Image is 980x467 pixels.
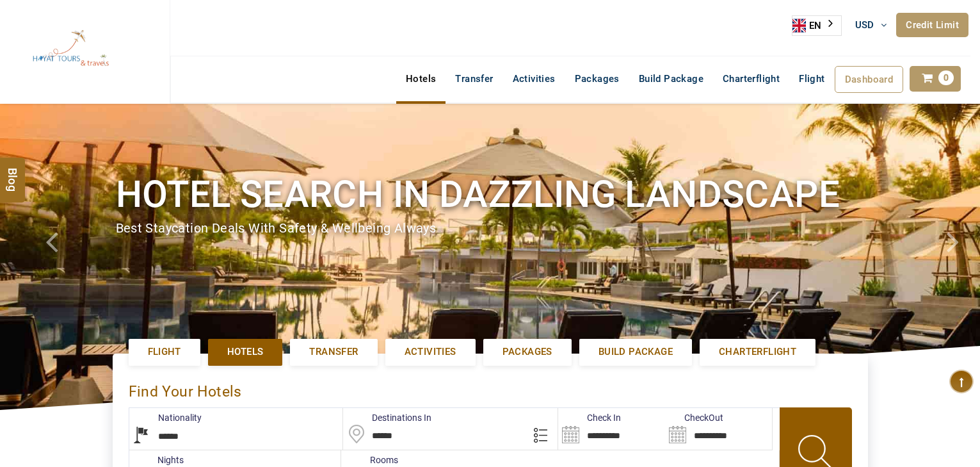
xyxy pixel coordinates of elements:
[116,219,865,238] div: Best Staycation Deals with safety & wellbeing always
[290,339,377,365] a: Transfer
[343,411,431,424] label: Destinations In
[129,411,202,424] label: Nationality
[565,66,629,92] a: Packages
[148,345,181,359] span: Flight
[910,66,961,92] a: 0
[855,19,874,31] span: USD
[598,345,673,359] span: Build Package
[129,339,200,365] a: Flight
[792,15,842,36] div: Language
[629,66,713,92] a: Build Package
[503,66,565,92] a: Activities
[208,339,282,365] a: Hotels
[579,339,692,365] a: Build Package
[938,70,954,85] span: 0
[502,345,552,359] span: Packages
[558,408,665,450] input: Search
[713,66,789,92] a: Charterflight
[896,13,968,37] a: Credit Limit
[129,454,184,466] label: nights
[700,339,815,365] a: Charterflight
[792,16,841,35] a: EN
[4,168,21,179] span: Blog
[719,345,796,359] span: Charterflight
[396,66,446,92] a: Hotels
[129,370,852,407] div: Find Your Hotels
[116,170,865,218] h1: Hotel search in dazzling landscape
[309,345,358,359] span: Transfer
[446,66,502,92] a: Transfer
[10,6,132,92] img: The Royal Line Holidays
[405,345,456,359] span: Activities
[845,74,894,85] span: Dashboard
[665,411,723,424] label: CheckOut
[723,73,780,85] span: Charterflight
[799,72,824,85] span: Flight
[789,66,834,79] a: Flight
[665,408,772,450] input: Search
[483,339,572,365] a: Packages
[341,454,398,466] label: Rooms
[792,15,842,36] aside: Language selected: English
[558,411,621,424] label: Check In
[227,345,263,359] span: Hotels
[385,339,476,365] a: Activities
